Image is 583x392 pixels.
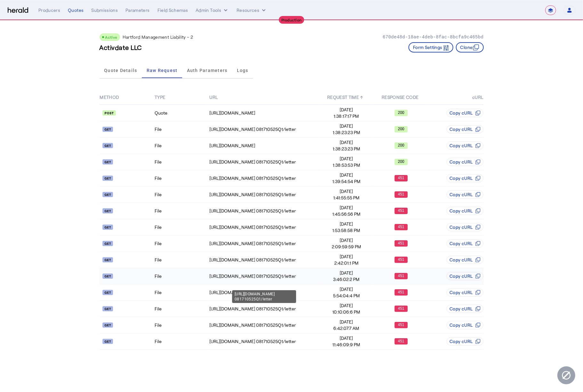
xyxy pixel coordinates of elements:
div: [URL][DOMAIN_NAME] [209,142,319,149]
text: 451 [398,192,404,196]
button: Copy cURL [447,174,483,182]
text: 451 [398,323,404,327]
div: Producers [38,7,60,13]
img: Herald Logo [8,7,28,13]
span: [DATE] [319,188,373,195]
text: 451 [398,241,404,245]
span: [DATE] [319,221,373,227]
button: Copy cURL [447,125,483,133]
div: Quotes [68,7,84,13]
button: Copy cURL [447,141,483,150]
text: 200 [398,159,404,164]
span: [DATE] [319,139,373,146]
div: [URL][DOMAIN_NAME] 081710525Q1/letter [209,175,319,181]
div: [URL][DOMAIN_NAME] 081710525Q1/letter [209,338,319,345]
span: [DATE] [319,156,373,162]
button: Resources dropdown menu [237,7,267,13]
div: Field Schemas [158,7,188,13]
td: File [154,284,209,301]
div: [URL][DOMAIN_NAME] [209,110,319,116]
span: [DATE] [319,270,373,276]
button: internal dropdown menu [196,7,229,13]
span: 1:38:17:17 PM [319,113,373,119]
button: Clone [456,42,484,52]
span: [DATE] [319,107,373,113]
span: 3:46:02:2 PM [319,276,373,283]
td: File [154,154,209,170]
span: 6:42:07:7 AM [319,325,373,332]
span: [DATE] [319,253,373,260]
text: 451 [398,306,404,311]
th: URL [209,90,319,105]
button: Form Settings [409,42,453,52]
th: METHOD [100,90,154,105]
span: [DATE] [319,286,373,292]
span: 2:09:59:59 PM [319,244,373,250]
div: Production [279,16,304,24]
p: 670de48d-18ae-4deb-8fac-8bcfa9c465bd [383,34,483,40]
button: Copy cURL [447,337,483,346]
div: [URL][DOMAIN_NAME] 081710525Q1/letter [209,289,319,296]
button: Copy cURL [447,305,483,313]
td: File [154,187,209,203]
td: File [154,268,209,284]
div: [URL][DOMAIN_NAME] 081710525Q1/letter [209,159,319,165]
span: 2:42:01:1 PM [319,260,373,266]
div: [URL][DOMAIN_NAME] 081710525Q1/letter [209,273,319,279]
span: Raw Request [147,68,178,73]
div: [URL][DOMAIN_NAME] 081710525Q1/letter [232,290,296,303]
span: 1:41:55:55 PM [319,195,373,201]
span: 1:38:53:53 PM [319,162,373,168]
span: 1:45:56:56 PM [319,211,373,217]
td: File [154,121,209,138]
td: File [154,236,209,252]
div: [URL][DOMAIN_NAME] 081710525Q1/letter [209,224,319,230]
text: 200 [398,127,404,131]
span: Logs [237,68,248,73]
th: cURL [429,90,483,105]
text: 200 [398,143,404,148]
div: [URL][DOMAIN_NAME] 081710525Q1/letter [209,208,319,214]
text: 451 [398,225,404,229]
span: [DATE] [319,335,373,341]
th: REQUEST TIME [319,90,374,105]
text: 451 [398,208,404,213]
td: File [154,333,209,350]
div: [URL][DOMAIN_NAME] 081710525Q1/letter [209,126,319,132]
button: Copy cURL [447,190,483,199]
td: File [154,170,209,187]
text: 451 [398,339,404,343]
text: 451 [398,176,404,180]
td: File [154,252,209,268]
div: Parameters [126,7,150,13]
td: File [154,203,209,219]
span: 10:10:06:6 PM [319,309,373,315]
button: Copy cURL [447,288,483,297]
button: Copy cURL [447,321,483,329]
button: Copy cURL [447,109,483,117]
td: Quote [154,105,209,121]
h3: Activdate LLC [100,43,142,52]
p: Hartford Management Liability - 2 [123,34,193,40]
td: File [154,138,209,154]
button: Copy cURL [447,158,483,166]
text: 200 [398,110,404,115]
span: 1:53:58:58 PM [319,227,373,234]
span: [DATE] [319,172,373,178]
div: [URL][DOMAIN_NAME] 081710525Q1/letter [209,322,319,328]
button: Copy cURL [447,272,483,280]
text: 451 [398,257,404,262]
span: [DATE] [319,237,373,244]
span: Auth Parameters [187,68,228,73]
span: 1:39:54:54 PM [319,178,373,185]
span: [DATE] [319,123,373,129]
th: RESPONSE CODE [374,90,429,105]
text: 451 [398,274,404,278]
text: 451 [398,290,404,294]
span: 11:46:09:9 PM [319,341,373,348]
td: File [154,317,209,333]
div: [URL][DOMAIN_NAME] 081710525Q1/letter [209,257,319,263]
button: Copy cURL [447,256,483,264]
span: Active [105,35,117,39]
span: 1:38:23:23 PM [319,129,373,136]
